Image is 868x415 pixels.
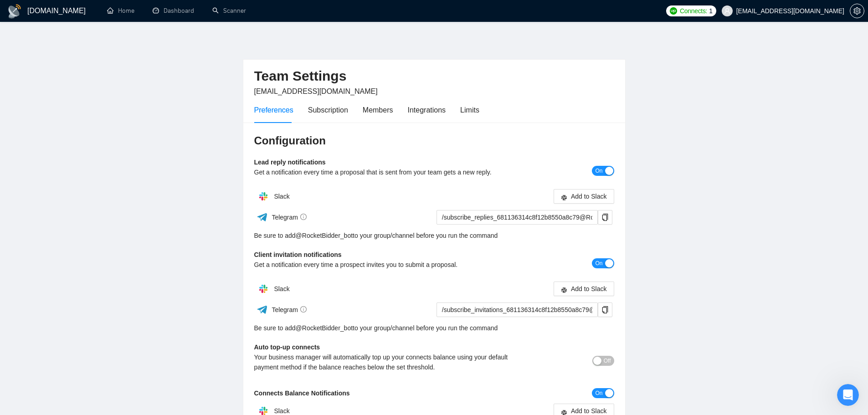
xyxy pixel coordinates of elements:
[254,87,378,95] span: [EMAIL_ADDRESS][DOMAIN_NAME]
[408,104,446,116] div: Integrations
[272,306,307,313] span: Telegram
[254,251,342,258] b: Client invitation notifications
[850,4,864,18] button: setting
[254,280,272,298] img: hpQkSZIkSZIkSZIkSZIkSZIkSZIkSZIkSZIkSZIkSZIkSZIkSZIkSZIkSZIkSZIkSZIkSZIkSZIkSZIkSZIkSZIkSZIkSZIkS...
[272,214,307,221] span: Telegram
[595,166,602,176] span: On
[254,104,293,116] div: Preferences
[254,159,326,166] b: Lead reply notifications
[107,7,134,15] a: homeHome
[670,7,677,15] img: upwork-logo.png
[363,104,393,116] div: Members
[254,389,350,397] b: Connects Balance Notifications
[274,407,289,415] span: Slack
[254,352,524,372] div: Your business manager will automatically top up your connects balance using your default payment ...
[254,343,320,351] b: Auto top-up connects
[460,104,479,116] div: Limits
[7,4,22,19] img: logo
[257,211,268,223] img: ww3wtPAAAAAElFTkSuQmCC
[300,214,307,220] span: info-circle
[554,189,614,204] button: slackAdd to Slack
[254,231,614,241] div: Be sure to add to your group/channel before you run the command
[254,133,614,148] h3: Configuration
[571,284,607,294] span: Add to Slack
[850,7,864,15] span: setting
[254,167,524,177] div: Get a notification every time a proposal that is sent from your team gets a new reply.
[680,6,707,16] span: Connects:
[724,8,730,14] span: user
[837,384,859,406] iframe: Intercom live chat
[153,7,194,15] a: dashboardDashboard
[254,260,524,270] div: Get a notification every time a prospect invites you to submit a proposal.
[554,282,614,296] button: slackAdd to Slack
[254,67,614,86] h2: Team Settings
[561,287,567,293] span: slack
[308,104,348,116] div: Subscription
[254,187,272,205] img: hpQkSZIkSZIkSZIkSZIkSZIkSZIkSZIkSZIkSZIkSZIkSZIkSZIkSZIkSZIkSZIkSZIkSZIkSZIkSZIkSZIkSZIkSZIkSZIkS...
[598,302,612,317] button: copy
[604,356,611,366] span: Off
[257,304,268,315] img: ww3wtPAAAAAElFTkSuQmCC
[296,323,353,333] a: @RocketBidder_bot
[300,306,307,313] span: info-circle
[598,306,612,313] span: copy
[212,7,246,15] a: searchScanner
[850,7,864,15] a: setting
[296,231,353,241] a: @RocketBidder_bot
[598,214,612,221] span: copy
[595,258,602,268] span: On
[598,210,612,225] button: copy
[274,285,289,292] span: Slack
[254,323,614,333] div: Be sure to add to your group/channel before you run the command
[274,193,289,200] span: Slack
[595,388,602,398] span: On
[571,191,607,201] span: Add to Slack
[561,194,567,201] span: slack
[709,6,713,16] span: 1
